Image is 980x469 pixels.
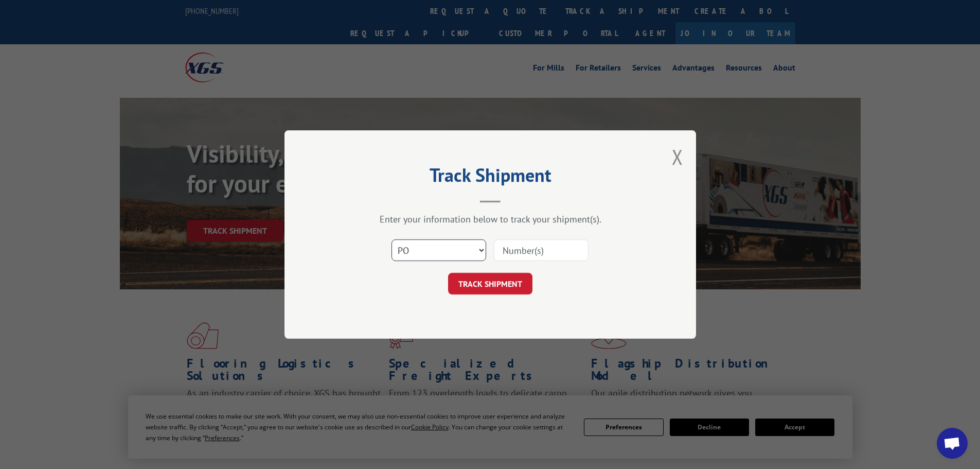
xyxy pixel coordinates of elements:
a: Open chat [937,428,968,459]
button: TRACK SHIPMENT [448,273,532,294]
button: Close modal [672,143,683,170]
h2: Track Shipment [336,168,645,187]
div: Enter your information below to track your shipment(s). [336,213,645,225]
input: Number(s) [494,239,589,261]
